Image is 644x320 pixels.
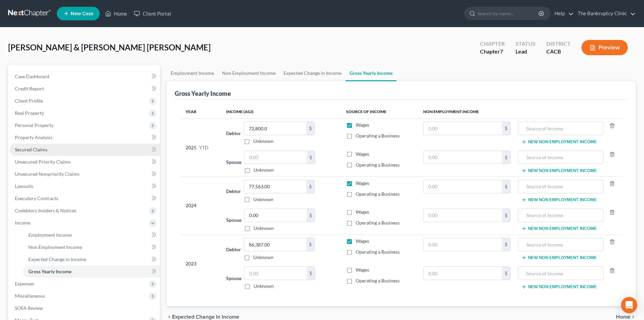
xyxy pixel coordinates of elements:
[199,144,209,151] span: YTD
[521,226,597,231] button: New Non Employment Income
[226,275,241,282] label: Spouse
[244,151,307,164] input: 0.00
[15,134,52,140] span: Property Analysis
[522,209,599,222] input: Source of Income
[356,267,369,273] span: Wages
[15,183,33,189] span: Lawsuits
[244,209,307,222] input: 0.00
[621,297,637,313] div: Open Intercom Messenger
[244,267,307,280] input: 0.00
[253,196,273,203] label: Unknown
[15,147,47,152] span: Secured Claims
[502,151,510,164] div: $
[522,122,599,135] input: Source of Income
[630,314,636,320] i: chevron_right
[502,238,510,251] div: $
[521,139,597,145] button: New Non Employment Income
[306,122,314,135] div: $
[23,229,160,241] a: Employment Income
[253,138,273,145] label: Unknown
[345,65,397,81] a: Gross Yearly Income
[424,209,502,222] input: 0.00
[221,105,340,119] th: Income (AGI)
[356,249,400,255] span: Operating a Business
[546,40,571,48] div: District
[424,122,502,135] input: 0.00
[502,209,510,222] div: $
[28,269,71,274] span: Gross Yearly Income
[546,48,571,56] div: CACB
[521,197,597,202] button: New Non Employment Income
[356,209,369,215] span: Wages
[307,209,315,222] div: $
[9,156,160,168] a: Unsecured Priority Claims
[172,314,239,320] span: Expected Change in Income
[15,220,30,226] span: Income
[130,7,174,20] a: Client Portal
[502,180,510,193] div: $
[480,48,505,56] div: Chapter
[15,195,58,201] span: Executory Contracts
[15,293,45,299] span: Miscellaneous
[226,130,241,137] label: Debtor
[15,171,79,177] span: Unsecured Nonpriority Claims
[502,267,510,280] div: $
[9,131,160,144] a: Property Analysis
[15,305,43,311] span: SOFA Review
[356,133,400,138] span: Operating a Business
[502,122,510,135] div: $
[521,255,597,260] button: New Non Employment Income
[424,180,502,193] input: 0.00
[356,180,369,186] span: Wages
[9,192,160,205] a: Executory Contracts
[244,122,306,135] input: 0.00
[28,244,82,250] span: Non Employment Income
[356,238,369,244] span: Wages
[253,254,273,261] label: Unknown
[254,283,274,290] label: Unknown
[186,180,215,232] div: 2024
[254,225,274,232] label: Unknown
[418,105,622,119] th: Non Employment Income
[226,246,241,253] label: Debtor
[356,278,400,283] span: Operating a Business
[356,191,400,197] span: Operating a Business
[522,151,599,164] input: Source of Income
[15,208,76,213] span: Codebtors Insiders & Notices
[28,232,72,238] span: Employment Income
[244,180,306,193] input: 0.00
[307,267,315,280] div: $
[28,256,86,262] span: Expected Change in Income
[167,65,218,81] a: Employment Income
[356,122,369,128] span: Wages
[8,42,211,52] span: [PERSON_NAME] & [PERSON_NAME] [PERSON_NAME]
[9,168,160,180] a: Unsecured Nonpriority Claims
[180,105,221,119] th: Year
[500,48,503,55] span: 7
[9,302,160,314] a: SOFA Review
[23,253,160,265] a: Expected Change in Income
[226,188,241,195] label: Debtor
[15,73,49,79] span: Case Dashboard
[306,180,314,193] div: $
[167,314,172,320] i: chevron_left
[424,238,502,251] input: 0.00
[306,238,314,251] div: $
[102,7,130,20] a: Home
[478,7,540,20] input: Search by name...
[218,65,280,81] a: Non Employment Income
[581,40,628,55] button: Preview
[186,238,215,290] div: 2023
[23,265,160,278] a: Gross Yearly Income
[244,238,306,251] input: 0.00
[516,40,535,48] div: Status
[71,11,93,16] span: New Case
[226,158,241,166] label: Spouse
[280,65,345,81] a: Expected Change in Income
[15,98,43,104] span: Client Profile
[356,162,400,168] span: Operating a Business
[9,144,160,156] a: Secured Claims
[226,216,241,223] label: Spouse
[551,7,574,20] a: Help
[522,238,599,251] input: Source of Income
